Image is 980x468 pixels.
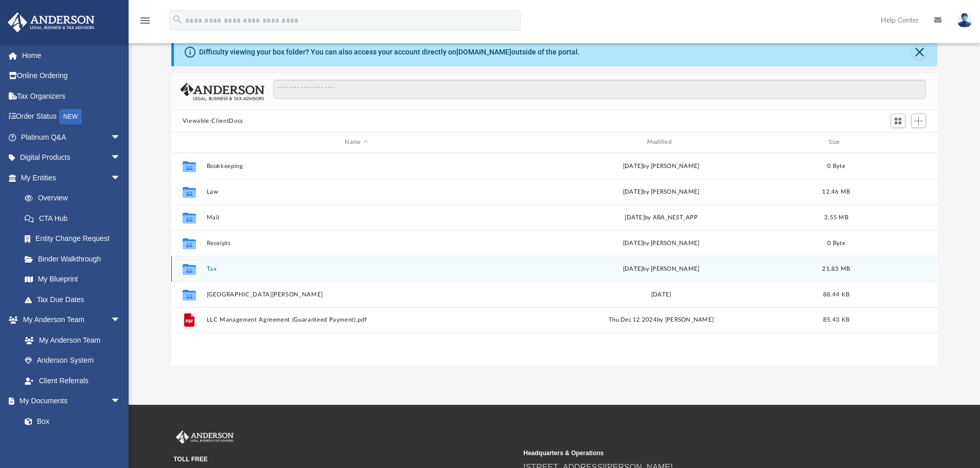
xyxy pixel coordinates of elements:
[511,138,811,147] div: Modified
[111,391,131,412] span: arrow_drop_down
[174,455,516,464] small: TOLL FREE
[822,266,850,271] span: 21.83 MB
[111,310,131,331] span: arrow_drop_down
[14,269,131,290] a: My Blueprint
[7,66,136,86] a: Online Ordering
[206,316,506,323] button: LLC Management Agreement (Guaranteed Payment).pdf
[7,86,136,106] a: Tax Organizers
[14,208,136,229] a: CTA Hub
[827,240,845,246] span: 0 Byte
[206,266,506,272] button: Tax
[174,430,236,444] img: Anderson Advisors Platinum Portal
[139,20,151,27] a: menu
[171,153,938,366] div: grid
[59,109,82,124] div: NEW
[7,106,136,127] a: Order StatusNEW
[511,290,811,299] div: [DATE]
[815,138,857,147] div: Size
[511,187,811,196] div: [DATE] by [PERSON_NAME]
[511,264,811,273] div: [DATE] by [PERSON_NAME]
[7,391,131,411] a: My Documentsarrow_drop_down
[14,330,126,350] a: My Anderson Team
[183,117,243,126] button: Viewable-ClientDocs
[7,167,136,188] a: My Entitiesarrow_drop_down
[14,188,136,209] a: Overview
[14,350,131,371] a: Anderson System
[14,411,126,432] a: Box
[111,167,131,189] span: arrow_drop_down
[206,291,506,298] button: [GEOGRAPHIC_DATA][PERSON_NAME]
[7,147,136,168] a: Digital Productsarrow_drop_down
[14,289,136,310] a: Tax Due Dates
[511,213,811,222] div: [DATE] by ABA_NEST_APP
[911,114,926,128] button: Add
[176,138,202,147] div: id
[827,163,845,169] span: 0 Byte
[822,189,850,194] span: 12.46 MB
[7,310,131,330] a: My Anderson Teamarrow_drop_down
[14,432,131,452] a: Meeting Minutes
[206,163,506,170] button: Bookkeeping
[14,370,131,391] a: Client Referrals
[511,161,811,171] div: [DATE] by [PERSON_NAME]
[890,114,906,128] button: Switch to Grid View
[912,45,926,59] button: Close
[206,138,506,147] div: Name
[511,315,811,325] div: Thu Dec 12 2024 by [PERSON_NAME]
[139,14,151,27] i: menu
[823,291,849,297] span: 88.44 KB
[456,48,511,56] a: [DOMAIN_NAME]
[14,249,136,269] a: Binder Walkthrough
[7,45,136,66] a: Home
[172,14,183,25] i: search
[199,47,580,58] div: Difficulty viewing your box folder? You can also access your account directly on outside of the p...
[861,138,933,147] div: id
[111,147,131,169] span: arrow_drop_down
[111,127,131,148] span: arrow_drop_down
[824,214,848,220] span: 3.55 MB
[14,229,136,249] a: Entity Change Request
[5,12,98,32] img: Anderson Advisors Platinum Portal
[823,317,849,323] span: 85.43 KB
[273,80,926,99] input: Search files and folders
[206,214,506,221] button: Mail
[957,13,972,28] img: User Pic
[206,189,506,195] button: Law
[7,127,136,147] a: Platinum Q&Aarrow_drop_down
[206,240,506,247] button: Receipts
[524,448,866,458] small: Headquarters & Operations
[511,238,811,248] div: [DATE] by [PERSON_NAME]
